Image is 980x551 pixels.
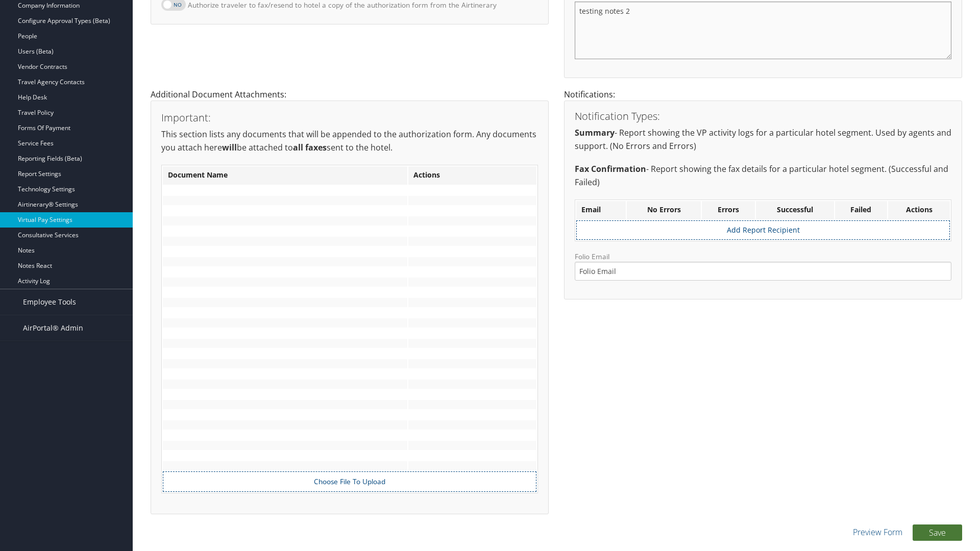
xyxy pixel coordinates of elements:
input: Folio Email [575,262,951,281]
div: Additional Document Attachments: [143,88,556,524]
textarea: testing notes 2 [575,2,951,59]
label: Choose File To Upload [168,477,531,487]
a: Preview Form [853,526,902,538]
strong: all faxes [293,142,327,153]
th: No Errors [627,201,700,219]
th: Document Name [163,166,407,185]
a: Add Report Recipient [727,225,800,235]
h3: Important: [161,113,538,123]
th: Actions [408,166,536,185]
p: This section lists any documents that will be appended to the authorization form. Any documents y... [161,128,538,154]
span: Employee Tools [23,289,76,315]
h3: Notification Types: [575,111,951,121]
button: Save [913,524,962,541]
span: AirPortal® Admin [23,315,83,341]
th: Errors [702,201,755,219]
label: Folio Email [575,252,951,281]
strong: Summary [575,127,615,138]
p: - Report showing the VP activity logs for a particular hotel segment. Used by agents and support.... [575,127,951,153]
div: Notifications: [556,88,970,310]
th: Failed [835,201,887,219]
th: Successful [756,201,834,219]
p: - Report showing the fax details for a particular hotel segment. (Successful and Failed) [575,163,951,189]
th: Actions [888,201,950,219]
strong: will [222,142,237,153]
th: Email [576,201,626,219]
strong: Fax Confirmation [575,163,646,174]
